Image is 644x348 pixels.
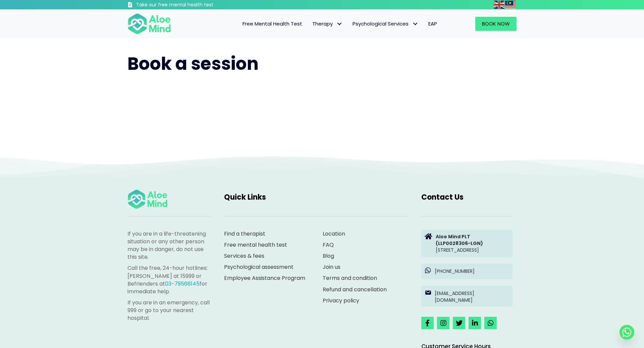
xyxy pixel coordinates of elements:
[127,51,259,76] span: Book a session
[353,20,418,27] span: Psychological Services
[494,1,505,8] a: English
[127,13,171,35] img: Aloe mind Logo
[475,17,517,31] a: Book Now
[165,280,200,288] a: 03-79568145
[436,233,470,240] strong: Aloe Mind PLT
[307,17,347,31] a: TherapyTherapy: submenu
[482,20,510,27] span: Book Now
[127,230,211,261] p: If you are in a life-threatening situation or any other person may be in danger, do not use this ...
[224,241,287,249] a: Free mental health test
[435,290,509,304] p: [EMAIL_ADDRESS][DOMAIN_NAME]
[436,240,483,247] strong: (LLP0028306-LGN)
[421,286,513,307] a: [EMAIL_ADDRESS][DOMAIN_NAME]
[224,274,305,282] a: Employee Assistance Program
[423,17,442,31] a: EAP
[421,192,464,202] span: Contact Us
[435,268,509,275] p: [PHONE_NUMBER]
[127,264,211,295] p: Call the free, 24-hour hotlines: [PERSON_NAME] at 15999 or Befrienders at for immediate help.
[127,189,168,209] img: Aloe mind Logo
[127,2,249,9] a: Take our free mental health test
[127,90,517,140] iframe: Booking widget
[421,264,513,279] a: [PHONE_NUMBER]
[347,17,423,31] a: Psychological ServicesPsychological Services: submenu
[243,20,302,27] span: Free Mental Health Test
[224,230,265,238] a: Find a therapist
[334,19,344,29] span: Therapy: submenu
[180,17,442,31] nav: Menu
[323,286,387,293] a: Refund and cancellation
[410,19,420,29] span: Psychological Services: submenu
[323,252,334,260] a: Blog
[323,263,340,271] a: Join us
[494,1,504,9] img: en
[505,1,516,9] img: ms
[620,325,634,340] a: Whatsapp
[323,230,345,238] a: Location
[127,299,211,322] p: If you are in an emergency, call 999 or go to your nearest hospital.
[323,241,334,249] a: FAQ
[224,263,293,271] a: Psychological assessment
[136,2,249,8] h3: Take our free mental health test
[224,192,266,202] span: Quick Links
[237,17,307,31] a: Free Mental Health Test
[436,233,509,254] p: [STREET_ADDRESS]
[505,1,517,8] a: Malay
[224,252,264,260] a: Services & fees
[428,20,437,27] span: EAP
[421,230,513,257] a: Aloe Mind PLT(LLP0028306-LGN)[STREET_ADDRESS]
[323,297,359,304] a: Privacy policy
[312,20,342,27] span: Therapy
[323,274,377,282] a: Terms and condition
